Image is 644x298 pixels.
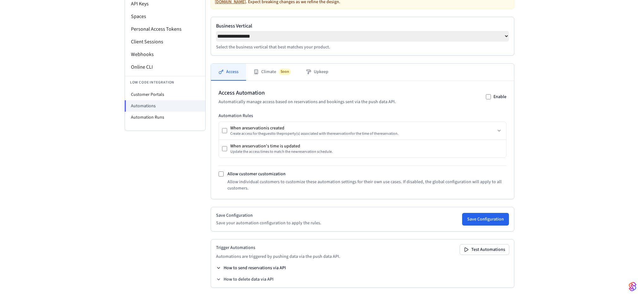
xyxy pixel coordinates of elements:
[279,69,291,75] span: Soon
[216,44,509,50] p: Select the business vertical that best matches your product.
[216,22,509,30] label: Business Vertical
[125,10,205,23] li: Spaces
[462,213,509,226] button: Save Configuration
[219,113,506,119] h3: Automation Rules
[299,64,336,81] button: Upkeep
[125,23,205,35] li: Personal Access Tokens
[125,100,205,112] li: Automations
[230,125,399,131] div: When a reservation is created
[219,99,396,105] p: Automatically manage access based on reservations and bookings sent via the push data API.
[230,131,399,136] div: Create access for the guest to the property (s) associated with the reservation for the time of t...
[216,276,274,282] button: How to delete data via API
[216,253,340,260] p: Automations are triggered by pushing data via the push data API.
[125,112,205,123] li: Automation Runs
[216,245,340,251] h2: Trigger Automations
[227,179,507,191] p: Allow individual customers to customize these automation settings for their own use cases. If dis...
[125,89,205,100] li: Customer Portals
[125,35,205,48] li: Client Sessions
[216,220,321,226] p: Save your automation configuration to apply the rules.
[246,64,299,81] button: ClimateSoon
[125,76,205,89] li: Low Code Integration
[211,64,246,81] button: Access
[629,282,636,292] img: SeamLogoGradient.69752ec5.svg
[227,171,286,177] label: Allow customer customization
[125,48,205,61] li: Webhooks
[460,245,509,255] button: Test Automations
[230,143,333,149] div: When a reservation 's time is updated
[230,149,333,154] div: Update the access times to match the new reservation schedule.
[125,61,205,73] li: Online CLI
[216,212,321,219] h2: Save Configuration
[216,265,286,271] button: How to send reservations via API
[219,89,396,97] h2: Access Automation
[493,94,506,100] label: Enable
